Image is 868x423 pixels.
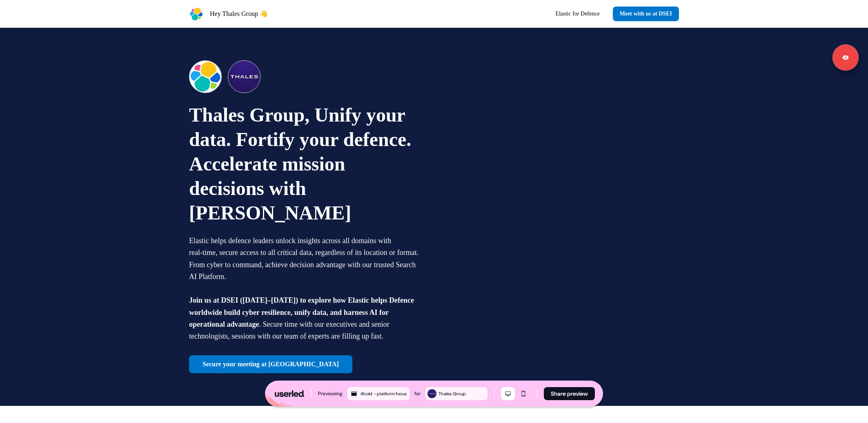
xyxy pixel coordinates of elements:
button: Share preview [544,387,595,400]
a: Secure your meeting at [GEOGRAPHIC_DATA] [189,355,352,373]
span: Elastic helps defence leaders unlock insights across all domains with [189,237,391,245]
button: Mobile mode [516,387,530,400]
p: Hey Thales Group 👋 [210,9,268,19]
p: Thales Group, Unify your data. Fortify your defence. Accelerate mission decisions with [PERSON_NAME] [189,103,423,225]
a: Elastic for Defence [549,7,606,21]
button: Desktop mode [501,387,515,400]
span: Join us at DSEI ([DATE]–[DATE]) to explore how Elastic helps Defence worldwide build cyber resili... [189,296,414,328]
a: Meet with us at DSEI [613,7,679,21]
span: . Secure time with our executives and senior technologists, sessions with our team of experts are... [189,320,389,340]
div: Previewing [318,390,343,398]
div: Ahold - platform focus [361,390,408,397]
div: Thales Group [438,390,486,397]
div: for [414,390,421,398]
span: real-time, secure access to all critical data, regardless of its location or format. From cyber t... [189,248,418,281]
